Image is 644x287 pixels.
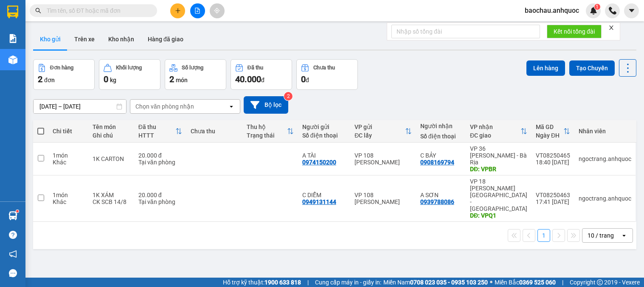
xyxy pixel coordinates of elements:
[7,6,18,18] img: logo-vxr
[536,198,570,205] div: 17:41 [DATE]
[579,195,631,202] div: ngoctrang.anhquoc
[169,74,174,84] span: 2
[53,128,84,135] div: Chi tiết
[470,166,527,172] div: DĐ: VPBR
[214,8,220,14] span: aim
[182,65,203,71] div: Số lượng
[302,198,336,205] div: 0949131144
[104,74,108,84] span: 0
[47,6,147,15] input: Tìm tên, số ĐT hoặc mã đơn
[165,59,226,90] button: Số lượng2món
[383,278,488,287] span: Miền Nam
[138,152,182,159] div: 20.000 đ
[470,212,527,219] div: DĐ: VPQ1
[302,132,346,139] div: Số điện thoại
[579,128,631,135] div: Nhân viên
[628,7,636,14] span: caret-down
[244,96,288,114] button: Bộ lọc
[296,59,358,90] button: Chưa thu0đ
[624,3,639,18] button: caret-down
[44,77,55,83] span: đơn
[410,279,488,286] strong: 0708 023 035 - 0935 103 250
[490,281,492,284] span: ⚪️
[532,120,574,143] th: Toggle SortBy
[536,152,570,159] div: VT08250465
[315,278,381,287] span: Cung cấp máy in - giấy in:
[597,279,603,285] span: copyright
[93,132,130,139] div: Ghi chú
[354,132,405,139] div: ĐC lấy
[138,159,182,166] div: Tại văn phòng
[8,34,17,43] img: solution-icon
[519,279,556,286] strong: 0369 525 060
[547,25,602,38] button: Kết nối tổng đài
[53,152,84,159] div: 1 món
[99,59,160,90] button: Khối lượng0kg
[34,100,126,113] input: Select a date range.
[261,77,264,83] span: đ
[608,25,614,31] span: close
[35,8,41,14] span: search
[466,120,532,143] th: Toggle SortBy
[247,132,287,139] div: Trạng thái
[307,278,309,287] span: |
[470,145,527,166] div: VP 36 [PERSON_NAME] - Bà Rịa
[302,192,346,198] div: C DIỄM
[231,59,292,90] button: Đã thu40.000đ
[420,192,461,198] div: A SƠN
[420,159,454,166] div: 0908169794
[302,152,346,159] div: A TÀI
[313,65,335,71] div: Chưa thu
[354,152,412,166] div: VP 108 [PERSON_NAME]
[579,155,631,162] div: ngoctrang.anhquoc
[101,29,141,49] button: Kho nhận
[302,123,346,130] div: Người gửi
[590,7,597,14] img: icon-new-feature
[223,278,301,287] span: Hỗ trợ kỹ thuật:
[554,27,595,36] span: Kết nối tổng đài
[134,120,186,143] th: Toggle SortBy
[420,152,461,159] div: C BẢY
[228,103,235,110] svg: open
[170,3,185,18] button: plus
[420,133,461,140] div: Số điện thoại
[38,74,42,84] span: 2
[67,29,101,49] button: Trên xe
[138,198,182,205] div: Tại văn phòng
[594,4,600,10] sup: 1
[116,65,142,71] div: Khối lượng
[247,65,263,71] div: Đã thu
[138,123,175,130] div: Đã thu
[284,92,292,100] sup: 2
[470,178,527,212] div: VP 18 [PERSON_NAME][GEOGRAPHIC_DATA] - [GEOGRAPHIC_DATA]
[210,3,225,18] button: aim
[93,198,130,205] div: CK SCB 14/8
[9,250,17,258] span: notification
[176,77,188,83] span: món
[191,128,238,135] div: Chưa thu
[93,155,130,162] div: 1K CARTON
[354,192,412,205] div: VP 108 [PERSON_NAME]
[562,278,563,287] span: |
[609,7,616,14] img: phone-icon
[33,29,67,49] button: Kho gửi
[354,123,405,130] div: VP gửi
[9,269,17,277] span: message
[190,3,205,18] button: file-add
[110,77,116,83] span: kg
[93,123,130,130] div: Tên món
[588,231,614,240] div: 10 / trang
[247,123,287,130] div: Thu hộ
[536,159,570,166] div: 18:40 [DATE]
[50,65,73,71] div: Đơn hàng
[596,4,599,10] span: 1
[302,159,336,166] div: 0974150200
[526,60,565,76] button: Lên hàng
[194,8,200,14] span: file-add
[8,55,17,64] img: warehouse-icon
[8,211,17,220] img: warehouse-icon
[537,229,550,242] button: 1
[138,132,175,139] div: HTTT
[536,192,570,198] div: VT08250463
[621,232,627,239] svg: open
